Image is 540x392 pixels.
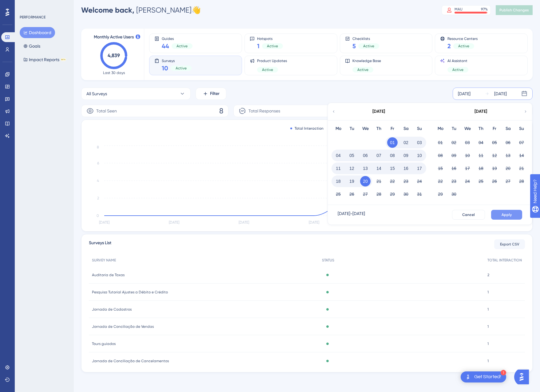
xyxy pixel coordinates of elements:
[414,189,425,199] button: 31
[333,189,343,199] button: 25
[489,150,500,161] button: 12
[267,44,278,49] span: Active
[210,90,220,97] span: Filter
[374,150,384,161] button: 07
[219,106,223,116] span: 8
[347,189,357,199] button: 26
[363,44,374,49] span: Active
[333,150,343,161] button: 04
[462,137,473,148] button: 03
[458,44,469,49] span: Active
[360,150,371,161] button: 06
[92,290,168,295] span: Pesquisa Tutorial Ajustes a Débito e Crédito
[372,125,386,132] div: Th
[92,272,125,277] span: Auditoria de Taxas
[449,150,459,161] button: 09
[89,239,111,249] span: Surveys List
[487,324,489,329] span: 1
[99,220,109,225] tspan: [DATE]
[434,125,447,132] div: Mo
[387,189,398,199] button: 29
[487,272,489,277] span: 2
[196,88,226,100] button: Filter
[387,176,398,186] button: 22
[257,58,287,63] span: Product Updates
[333,176,343,186] button: 18
[414,150,425,161] button: 10
[162,42,169,50] span: 44
[447,42,451,50] span: 2
[332,125,345,132] div: Mo
[97,145,99,149] tspan: 8
[494,90,507,97] div: [DATE]
[494,239,525,249] button: Export CSV
[455,7,463,12] div: MAU
[92,258,116,263] span: SURVEY NAME
[474,374,501,380] div: Get Started!
[162,58,192,63] span: Surveys
[481,7,488,12] div: 97 %
[257,42,260,50] span: 1
[347,150,357,161] button: 05
[374,189,384,199] button: 28
[503,176,513,186] button: 27
[487,341,489,346] span: 1
[352,36,379,41] span: Checklists
[359,125,372,132] div: We
[387,163,398,174] button: 15
[447,125,461,132] div: Tu
[464,373,472,381] img: launcher-image-alternative-text
[488,125,501,132] div: Fr
[499,8,529,13] span: Publish Changes
[489,137,500,148] button: 05
[345,125,359,132] div: Tu
[462,176,473,186] button: 24
[374,163,384,174] button: 14
[92,341,116,346] span: Tours guiados
[360,176,371,186] button: 20
[177,44,188,49] span: Active
[414,137,425,148] button: 03
[92,359,169,363] span: Jornada de Conciliação de Cancelamentos
[401,189,411,199] button: 30
[496,5,533,15] button: Publish Changes
[461,371,506,382] div: Open Get Started! checklist, remaining modules: 1
[435,189,446,199] button: 29
[452,67,463,72] span: Active
[262,67,273,72] span: Active
[401,150,411,161] button: 09
[449,137,459,148] button: 02
[169,220,179,225] tspan: [DATE]
[414,163,425,174] button: 17
[162,64,168,73] span: 10
[162,36,193,41] span: Guides
[516,150,527,161] button: 14
[503,150,513,161] button: 13
[14,2,38,9] span: Need Help?
[462,150,473,161] button: 10
[516,176,527,186] button: 28
[97,214,99,218] tspan: 0
[502,212,512,217] span: Apply
[20,27,55,38] button: Dashboard
[357,67,368,72] span: Active
[474,125,488,132] div: Th
[447,58,468,63] span: AI Assistant
[347,163,357,174] button: 12
[501,370,506,375] div: 1
[491,210,522,220] button: Apply
[92,324,154,329] span: Jornada de Conciliação de Vendas
[401,163,411,174] button: 16
[387,137,398,148] button: 01
[514,368,533,386] iframe: UserGuiding AI Assistant Launcher
[515,125,528,132] div: Su
[449,176,459,186] button: 23
[461,125,474,132] div: We
[487,307,489,312] span: 1
[20,54,70,65] button: Impact ReportsBETA
[435,163,446,174] button: 15
[248,107,280,115] span: Total Responses
[501,125,515,132] div: Sa
[458,90,471,97] div: [DATE]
